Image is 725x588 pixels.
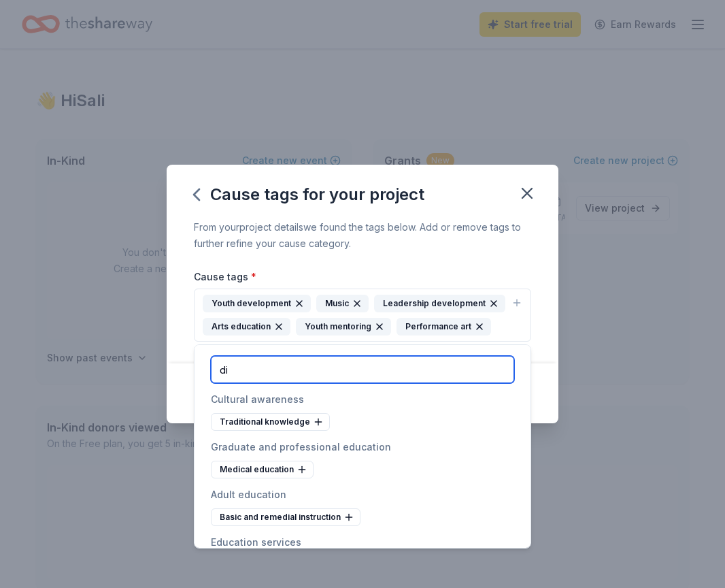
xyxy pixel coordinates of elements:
div: Performance art [397,318,491,336]
div: Youth development [203,295,311,312]
label: Cause tags [194,270,256,284]
div: Music [316,295,369,312]
div: Cultural awareness [211,391,514,408]
div: Graduate and professional education [211,439,514,455]
div: Education services [211,534,514,551]
div: Traditional knowledge [211,413,330,431]
div: From your project details we found the tags below. Add or remove tags to further refine your caus... [194,219,531,252]
div: Leadership development [374,295,505,312]
div: Cause tags for your project [194,184,424,206]
div: Arts education [203,318,290,336]
div: Youth mentoring [296,318,391,336]
div: Medical education [211,461,314,478]
input: Search causes [211,356,514,383]
button: Youth developmentMusicLeadership developmentArts educationYouth mentoringPerformance art [194,289,531,342]
div: Basic and remedial instruction [211,508,360,526]
div: Adult education [211,487,514,503]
